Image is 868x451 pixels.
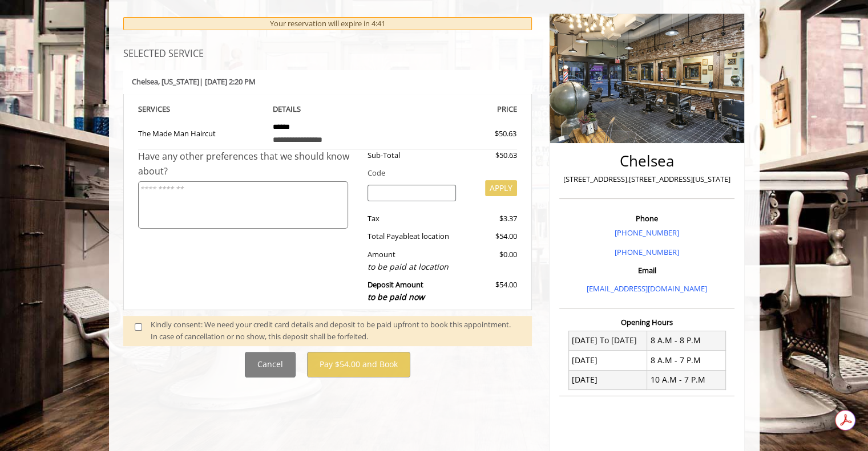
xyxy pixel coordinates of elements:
div: to be paid at location [368,261,456,273]
div: $50.63 [454,128,516,140]
h2: Chelsea [562,153,732,169]
button: Pay $54.00 and Book [307,352,410,377]
td: 8 A.M - 7 P.M [647,351,726,370]
p: [STREET_ADDRESS],[STREET_ADDRESS][US_STATE] [562,173,732,185]
div: $3.37 [465,213,517,225]
div: $50.63 [465,149,517,161]
div: Your reservation will expire in 4:41 [123,17,532,30]
th: SERVICE [138,103,265,116]
span: S [166,104,170,114]
h3: Email [562,266,732,274]
a: [PHONE_NUMBER] [615,227,679,238]
h3: SELECTED SERVICE [123,49,532,59]
h3: Phone [562,214,732,222]
b: Chelsea | [DATE] 2:20 PM [132,76,256,87]
a: [EMAIL_ADDRESS][DOMAIN_NAME] [587,283,707,294]
td: [DATE] [568,370,647,389]
h3: Opening Hours [559,318,734,326]
td: [DATE] [568,351,647,370]
td: [DATE] To [DATE] [568,331,647,350]
button: APPLY [485,180,517,196]
th: DETAILS [264,103,391,116]
div: Sub-Total [359,149,465,161]
span: at location [413,231,449,241]
div: $54.00 [465,279,517,303]
div: Code [359,167,517,179]
div: Tax [359,213,465,225]
div: Amount [359,249,465,273]
div: Kindly consent: We need your credit card details and deposit to be paid upfront to book this appo... [151,319,520,343]
b: Deposit Amount [368,279,425,302]
span: to be paid now [368,291,425,302]
a: [PHONE_NUMBER] [615,247,679,257]
th: PRICE [391,103,518,116]
td: 8 A.M - 8 P.M [647,331,726,350]
div: $54.00 [465,230,517,242]
div: $0.00 [465,249,517,273]
span: , [US_STATE] [158,76,199,87]
td: 10 A.M - 7 P.M [647,370,726,389]
button: Cancel [245,352,296,377]
td: The Made Man Haircut [138,116,265,149]
div: Total Payable [359,230,465,242]
div: Have any other preferences that we should know about? [138,149,360,178]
